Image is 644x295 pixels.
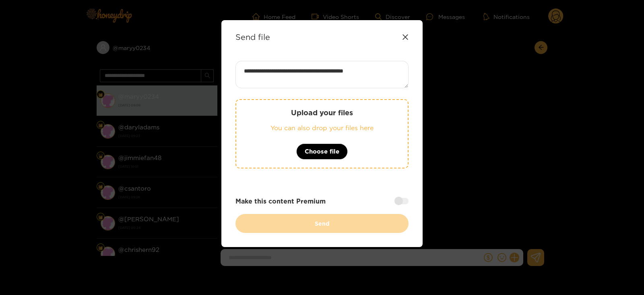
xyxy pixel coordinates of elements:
[235,197,326,206] strong: Make this content Premium
[235,214,409,233] button: Send
[296,143,348,160] button: Choose file
[305,147,339,156] span: Choose file
[235,32,270,42] strong: Send file
[252,108,392,117] p: Upload your files
[252,123,392,133] p: You can also drop your files here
